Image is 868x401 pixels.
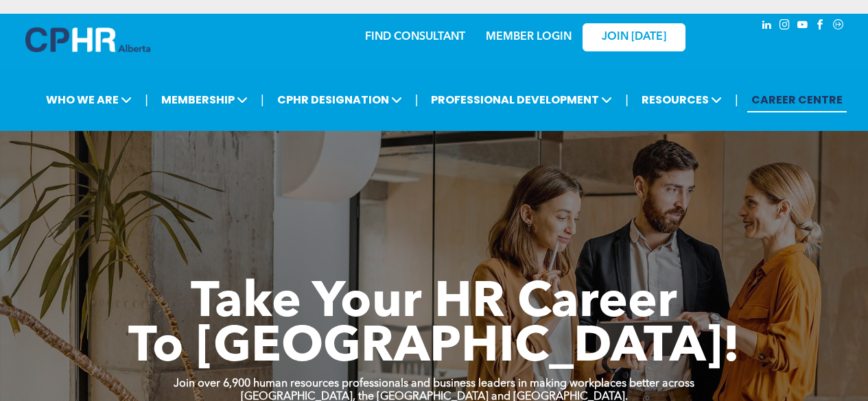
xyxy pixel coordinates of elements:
span: RESOURCES [637,87,726,112]
a: Social network [831,17,846,36]
strong: Join over 6,900 human resources professionals and business leaders in making workplaces better ac... [174,378,694,389]
a: youtube [795,17,810,36]
a: JOIN [DATE] [583,23,685,51]
li: | [735,86,738,114]
li: | [415,86,419,114]
a: MEMBER LOGIN [486,32,572,42]
img: A blue and white logo for cp alberta [25,27,150,52]
span: WHO WE ARE [42,87,136,112]
a: facebook [813,17,828,36]
a: FIND CONSULTANT [365,32,465,42]
li: | [261,86,264,114]
span: To [GEOGRAPHIC_DATA]! [128,324,740,373]
a: instagram [777,17,793,36]
span: MEMBERSHIP [157,87,252,112]
a: CAREER CENTRE [747,87,847,112]
li: | [625,86,629,114]
span: JOIN [DATE] [602,31,666,44]
span: PROFESSIONAL DEVELOPMENT [427,87,616,112]
span: CPHR DESIGNATION [273,87,406,112]
li: | [145,86,148,114]
span: Take Your HR Career [191,279,677,328]
a: linkedin [760,17,775,36]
